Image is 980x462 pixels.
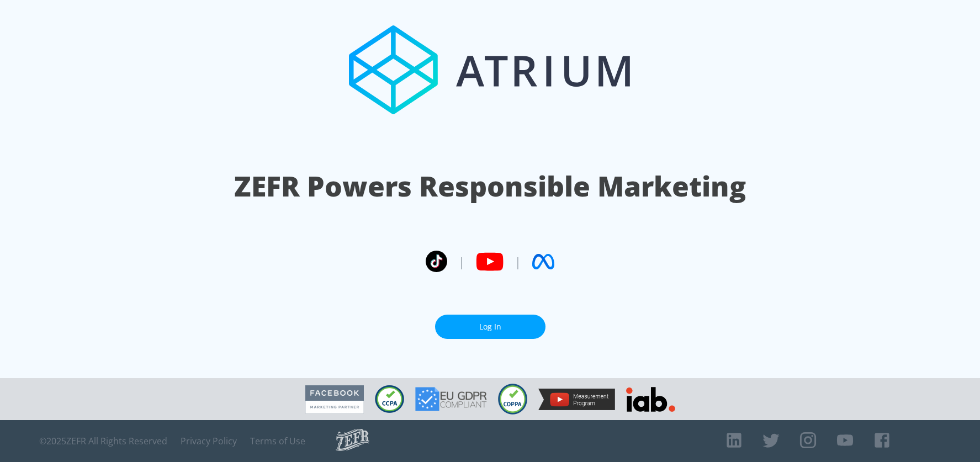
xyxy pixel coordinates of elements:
img: Facebook Marketing Partner [305,385,364,413]
img: IAB [626,387,675,412]
h1: ZEFR Powers Responsible Marketing [234,167,746,205]
a: Log In [435,315,545,339]
img: YouTube Measurement Program [538,389,615,410]
a: Privacy Policy [181,436,237,447]
span: © 2025 ZEFR All Rights Reserved [39,436,167,447]
img: COPPA Compliant [498,384,527,415]
img: CCPA Compliant [375,385,404,413]
a: Terms of Use [250,436,305,447]
span: | [458,253,465,270]
span: | [515,253,521,270]
img: GDPR Compliant [415,387,487,411]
